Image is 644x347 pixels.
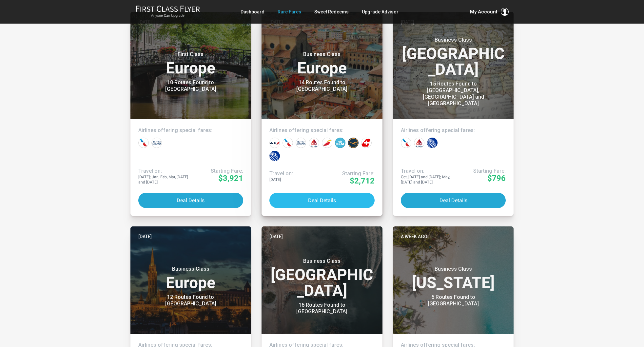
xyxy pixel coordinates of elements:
div: British Airways [296,138,306,148]
small: Business Class [412,266,494,272]
small: Anyone Can Upgrade [136,13,200,18]
div: British Airways [151,138,162,148]
a: [DATE]Business Class[GEOGRAPHIC_DATA]15 Routes Found to [GEOGRAPHIC_DATA], [GEOGRAPHIC_DATA] and ... [393,12,514,216]
div: United [269,151,280,161]
div: 14 Routes Found to [GEOGRAPHIC_DATA] [281,79,363,92]
div: 5 Routes Found to [GEOGRAPHIC_DATA] [412,294,494,307]
small: Business Class [281,258,363,264]
h3: Europe [138,266,244,291]
span: My Account [470,8,498,16]
div: Delta Airlines [309,138,319,148]
small: Business Class [281,51,363,58]
h3: Europe [269,51,375,76]
time: A week ago [401,233,427,240]
h3: [GEOGRAPHIC_DATA] [401,37,506,77]
button: My Account [470,8,509,16]
a: First Class FlyerAnyone Can Upgrade [136,5,200,18]
a: Rare Fares [278,6,301,18]
div: American Airlines [283,138,293,148]
div: American Airlines [401,138,411,148]
button: Deal Details [138,193,244,208]
time: [DATE] [269,233,283,240]
h3: Europe [138,51,244,76]
a: Sweet Redeems [314,6,349,18]
div: KLM [335,138,345,148]
a: Dashboard [241,6,264,18]
small: First Class [150,51,232,58]
div: Swiss [361,138,372,148]
div: Delta Airlines [414,138,424,148]
small: Business Class [412,37,494,43]
a: [DATE]First ClassEurope10 Routes Found to [GEOGRAPHIC_DATA]Airlines offering special fares:Travel... [130,12,251,216]
a: [DATE]Business ClassEurope14 Routes Found to [GEOGRAPHIC_DATA]Airlines offering special fares:Tra... [262,12,382,216]
h3: [US_STATE] [401,266,506,291]
div: Iberia [322,138,332,148]
button: Deal Details [401,193,506,208]
button: Deal Details [269,193,375,208]
h4: Airlines offering special fares: [401,127,506,134]
div: United [427,138,438,148]
div: Lufthansa [348,138,359,148]
div: American Airlines [138,138,149,148]
img: First Class Flyer [136,5,200,12]
time: [DATE] [138,233,152,240]
h3: [GEOGRAPHIC_DATA] [269,258,375,299]
div: 16 Routes Found to [GEOGRAPHIC_DATA] [281,302,363,315]
small: Business Class [150,266,232,272]
a: Upgrade Advisor [362,6,399,18]
h4: Airlines offering special fares: [269,127,375,134]
div: Air France [269,138,280,148]
div: 15 Routes Found to [GEOGRAPHIC_DATA], [GEOGRAPHIC_DATA] and [GEOGRAPHIC_DATA] [412,81,494,107]
h4: Airlines offering special fares: [138,127,244,134]
div: 12 Routes Found to [GEOGRAPHIC_DATA] [150,294,232,307]
div: 10 Routes Found to [GEOGRAPHIC_DATA] [150,79,232,92]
